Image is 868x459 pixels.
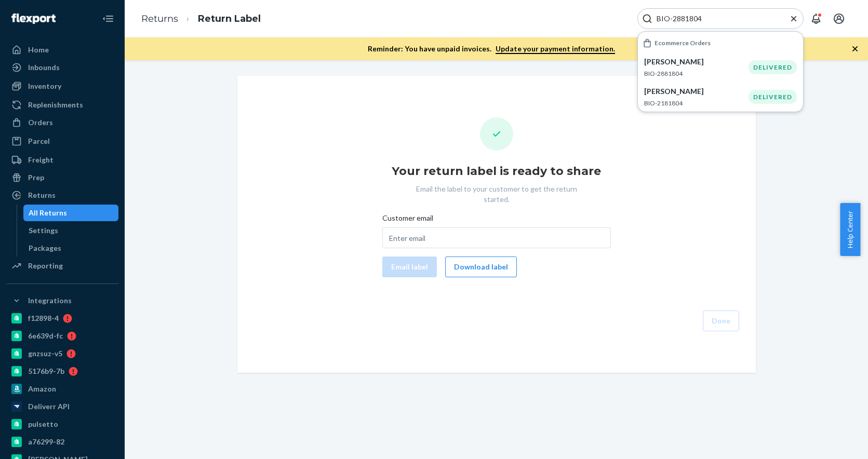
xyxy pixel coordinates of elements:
div: Prep [28,172,44,183]
div: Freight [28,155,54,165]
div: Inventory [28,81,61,91]
a: Update your payment information. [496,44,615,54]
span: Customer email [382,213,433,227]
input: Search Input [652,14,780,24]
div: DELIVERED [749,60,797,74]
div: [PERSON_NAME] [644,86,749,97]
a: 5176b9-7b [6,363,118,380]
div: pulsetto [28,419,58,429]
div: a76299-82 [28,437,64,447]
p: Reminder: You have unpaid invoices. [368,44,615,54]
a: Prep [6,169,118,186]
button: Open notifications [806,8,826,29]
a: Packages [23,240,119,256]
button: Close Search [789,14,799,24]
button: Done [703,310,739,331]
div: Reporting [28,261,63,271]
div: Amazon [28,384,56,394]
div: gnzsuz-v5 [28,348,62,359]
a: f12898-4 [6,310,118,327]
a: Replenishments [6,97,118,113]
p: BIO-2881804 [644,69,749,78]
a: Returns [141,13,178,24]
a: Freight [6,152,118,168]
div: Home [28,45,49,55]
a: Deliverr API [6,398,118,415]
ol: breadcrumbs [133,4,269,34]
button: Help Center [840,203,860,256]
div: Orders [28,117,53,128]
div: Integrations [28,295,72,306]
img: Flexport logo [11,14,56,24]
a: Settings [23,222,119,239]
input: Customer email [382,227,611,248]
svg: Search Icon [642,14,652,24]
div: DELIVERED [749,90,797,104]
div: All Returns [29,208,67,218]
div: 6e639d-fc [28,331,63,341]
button: Email label [382,256,437,277]
div: Inbounds [28,62,60,73]
button: Integrations [6,292,118,309]
button: Open account menu [829,8,849,29]
a: Home [6,42,118,58]
div: [PERSON_NAME] [644,57,749,67]
a: Returns [6,187,118,204]
div: Returns [28,190,56,200]
div: Deliverr API [28,401,70,412]
button: Download label [445,256,517,277]
a: Inventory [6,78,118,95]
div: 5176b9-7b [28,366,64,376]
a: pulsetto [6,416,118,433]
div: f12898-4 [28,313,59,323]
a: Reporting [6,258,118,274]
button: Close Navigation [98,8,118,29]
div: Parcel [28,136,50,146]
a: All Returns [23,205,119,221]
a: 6e639d-fc [6,328,118,344]
a: Parcel [6,133,118,150]
p: BIO-2181804 [644,99,749,107]
a: a76299-82 [6,434,118,450]
div: Packages [29,243,61,253]
p: Email the label to your customer to get the return started. [406,184,587,205]
a: gnzsuz-v5 [6,345,118,362]
div: Settings [29,225,58,236]
a: Orders [6,114,118,131]
a: Amazon [6,381,118,397]
h6: Ecommerce Orders [655,39,711,46]
a: Inbounds [6,59,118,76]
h1: Your return label is ready to share [392,163,601,180]
div: Replenishments [28,100,83,110]
a: Return Label [198,13,261,24]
